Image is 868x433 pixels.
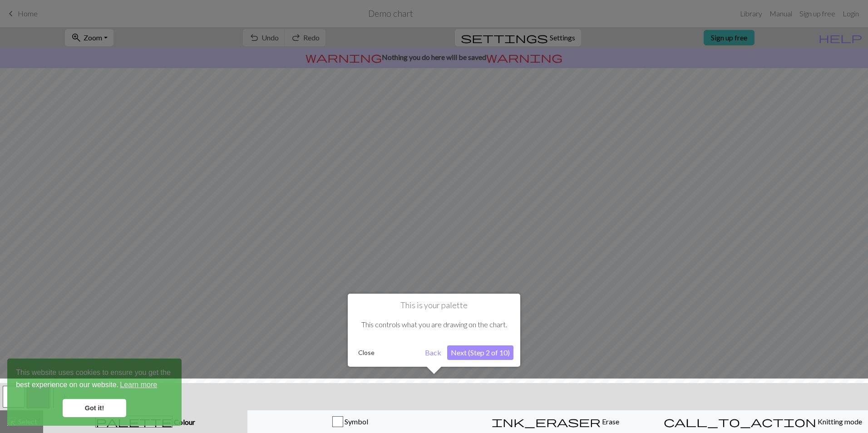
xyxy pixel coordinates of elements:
[348,294,520,367] div: This is your palette
[447,345,513,360] button: Next (Step 2 of 10)
[355,346,378,359] button: Close
[355,300,513,310] h1: This is your palette
[355,310,513,339] div: This controls what you are drawing on the chart.
[421,345,445,360] button: Back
